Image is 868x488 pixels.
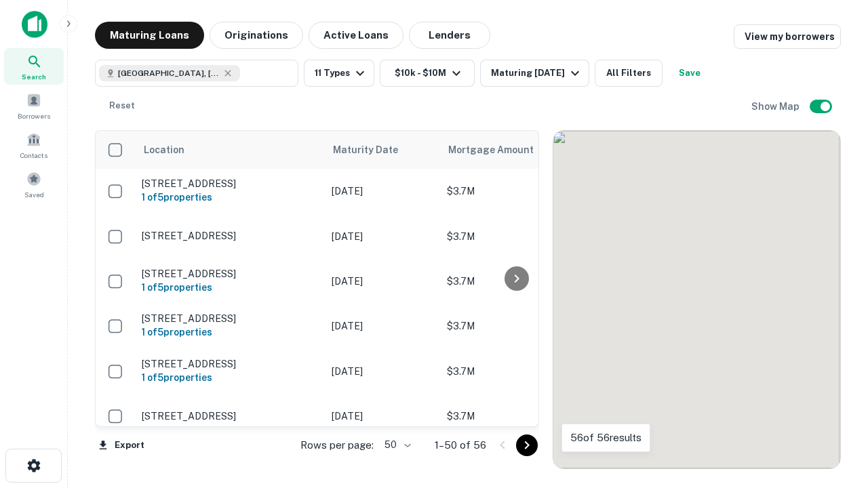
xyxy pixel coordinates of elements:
button: Export [95,435,148,455]
h6: 1 of 5 properties [142,190,318,205]
h6: 1 of 5 properties [142,325,318,340]
p: [DATE] [332,274,433,289]
span: Saved [24,189,44,200]
button: Maturing [DATE] [480,60,589,87]
button: Maturing Loans [95,22,204,49]
a: Saved [4,166,64,203]
button: Lenders [409,22,490,49]
button: All Filters [595,60,663,87]
p: [STREET_ADDRESS] [142,268,318,280]
p: Rows per page: [300,437,374,453]
span: Search [22,71,46,82]
p: [STREET_ADDRESS] [142,178,318,190]
p: 1–50 of 56 [435,437,486,453]
th: Maturity Date [325,131,440,169]
a: Contacts [4,127,64,163]
span: Mortgage Amount [448,142,551,158]
a: Borrowers [4,87,64,124]
p: $3.7M [447,229,583,244]
th: Location [135,131,325,169]
span: Contacts [20,150,47,161]
img: capitalize-icon.png [22,11,47,38]
span: Maturity Date [333,142,416,158]
button: Save your search to get updates of matches that match your search criteria. [668,60,711,87]
span: Borrowers [18,110,50,121]
div: 50 [379,435,413,455]
iframe: Chat Widget [800,336,868,401]
p: [DATE] [332,184,433,199]
a: Search [4,48,64,85]
button: $10k - $10M [380,60,475,87]
p: [STREET_ADDRESS] [142,358,318,370]
p: [DATE] [332,229,433,244]
p: $3.7M [447,274,583,289]
button: 11 Types [304,60,374,87]
span: Location [143,142,184,158]
p: 56 of 56 results [570,430,642,446]
p: $3.7M [447,319,583,333]
button: Go to next page [516,434,538,456]
p: [DATE] [332,364,433,379]
a: View my borrowers [734,24,841,49]
span: [GEOGRAPHIC_DATA], [GEOGRAPHIC_DATA] [118,67,220,79]
p: $3.7M [447,184,583,199]
h6: 1 of 5 properties [142,370,318,385]
p: $3.7M [447,364,583,379]
p: [DATE] [332,409,433,424]
p: $3.7M [447,409,583,424]
div: 0 0 [553,131,840,468]
h6: Show Map [751,99,802,114]
button: Active Loans [309,22,403,49]
div: Maturing [DATE] [491,65,583,81]
p: [DATE] [332,319,433,333]
p: [STREET_ADDRESS] [142,312,318,325]
p: [STREET_ADDRESS] [142,230,318,242]
h6: 1 of 5 properties [142,280,318,295]
button: Originations [210,22,303,49]
th: Mortgage Amount [440,131,589,169]
button: Reset [100,92,144,119]
p: [STREET_ADDRESS] [142,410,318,422]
